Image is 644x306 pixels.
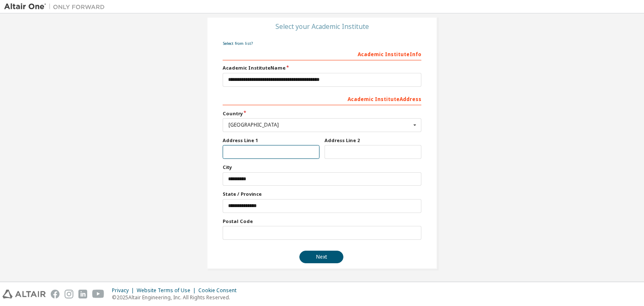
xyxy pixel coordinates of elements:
[112,294,241,301] p: © 2025 Altair Engineering, Inc. All Rights Reserved.
[223,137,319,144] label: Address Line 1
[223,110,421,117] label: Country
[92,290,104,298] img: youtube.svg
[275,24,369,29] div: Select your Academic Institute
[51,290,60,298] img: facebook.svg
[325,137,421,144] label: Address Line 2
[223,47,421,60] div: Academic Institute Info
[223,92,421,105] div: Academic Institute Address
[78,290,87,298] img: linkedin.svg
[65,290,73,298] img: instagram.svg
[4,3,109,11] img: Altair One
[223,41,253,46] a: Select from list?
[112,287,137,294] div: Privacy
[229,122,411,127] div: [GEOGRAPHIC_DATA]
[223,65,421,71] label: Academic Institute Name
[198,287,241,294] div: Cookie Consent
[223,191,421,197] label: State / Province
[299,251,343,263] button: Next
[223,218,421,225] label: Postal Code
[137,287,198,294] div: Website Terms of Use
[223,164,421,171] label: City
[3,290,46,298] img: altair_logo.svg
